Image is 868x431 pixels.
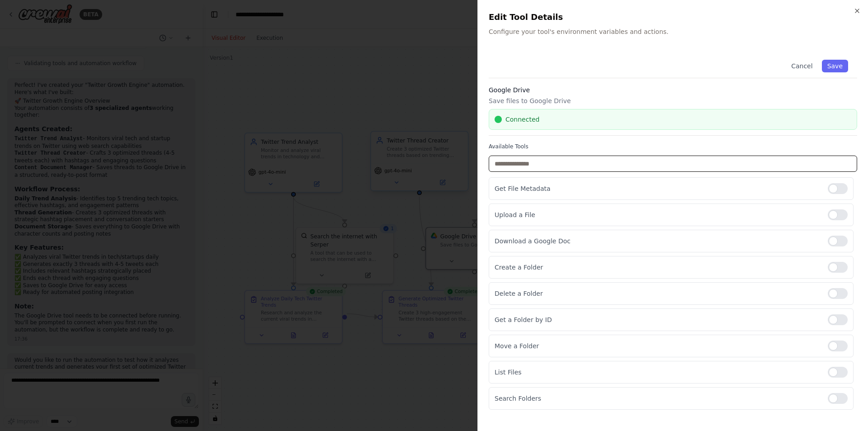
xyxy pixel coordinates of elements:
[495,210,821,219] p: Upload a File
[495,237,821,246] p: Download a Google Doc
[505,115,539,124] span: Connected
[786,60,818,72] button: Cancel
[495,315,821,324] p: Get a Folder by ID
[495,394,821,403] p: Search Folders
[495,368,821,377] p: List Files
[495,289,821,298] p: Delete a Folder
[489,11,857,24] h2: Edit Tool Details
[489,85,857,95] h3: Google Drive
[489,143,857,150] label: Available Tools
[495,184,821,193] p: Get File Metadata
[489,27,857,36] p: Configure your tool's environment variables and actions.
[495,263,821,272] p: Create a Folder
[822,60,848,72] button: Save
[489,96,857,105] p: Save files to Google Drive
[495,341,821,350] p: Move a Folder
